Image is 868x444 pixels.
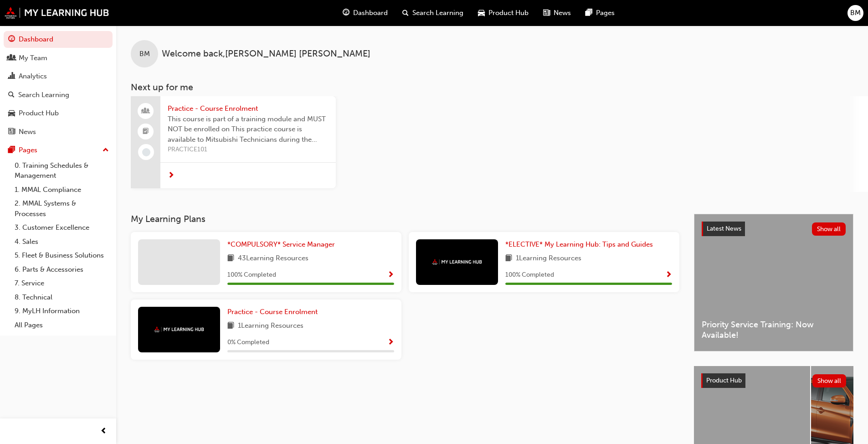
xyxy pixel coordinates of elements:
[168,145,329,155] span: PRACTICE101
[387,271,394,279] span: Show Progress
[478,7,485,19] span: car-icon
[4,87,113,103] a: Search Learning
[387,269,394,281] button: Show Progress
[143,126,149,138] span: booktick-icon
[353,8,388,18] span: Dashboard
[116,82,868,93] h3: Next up for me
[387,337,394,348] button: Show Progress
[707,225,741,232] span: Latest News
[11,248,113,263] a: 5. Fleet & Business Solutions
[850,8,861,18] span: BM
[11,221,113,235] a: 3. Customer Excellence
[812,374,847,387] button: Show all
[100,426,107,437] span: prev-icon
[142,148,150,156] span: learningRecordVerb_NONE-icon
[4,68,113,85] a: Analytics
[8,146,15,155] span: pages-icon
[227,307,321,317] a: Practice - Course Enrolment
[227,240,335,248] span: *COMPULSORY* Service Manager
[11,276,113,290] a: 7. Service
[131,214,679,224] h3: My Learning Plans
[11,196,113,221] a: 2. MMAL Systems & Processes
[8,109,15,118] span: car-icon
[701,373,846,388] a: Product HubShow all
[4,29,113,142] button: DashboardMy TeamAnalyticsSearch LearningProduct HubNews
[238,253,308,264] span: 43 Learning Resources
[11,159,113,183] a: 0. Training Schedules & Management
[238,320,303,332] span: 1 Learning Resources
[227,253,234,264] span: book-icon
[227,270,276,280] span: 100 % Completed
[19,53,47,63] div: My Team
[402,7,409,19] span: search-icon
[103,145,109,156] span: up-icon
[154,326,204,332] img: mmal
[702,222,846,236] a: Latest NewsShow all
[694,214,853,351] a: Latest NewsShow allPriority Service Training: Now Available!
[543,7,550,19] span: news-icon
[19,145,37,155] div: Pages
[11,304,113,318] a: 9. MyLH Information
[19,127,36,137] div: News
[227,320,234,332] span: book-icon
[4,124,113,140] a: News
[8,54,15,62] span: people-icon
[335,4,395,22] a: guage-iconDashboard
[578,4,622,22] a: pages-iconPages
[812,222,846,236] button: Show all
[343,7,349,19] span: guage-icon
[4,142,113,159] button: Pages
[412,8,463,18] span: Search Learning
[432,259,482,265] img: mmal
[168,172,175,180] span: next-icon
[8,91,15,99] span: search-icon
[665,271,672,279] span: Show Progress
[8,72,15,81] span: chart-icon
[11,235,113,249] a: 4. Sales
[131,96,336,188] a: Practice - Course EnrolmentThis course is part of a training module and MUST NOT be enrolled on T...
[847,5,863,21] button: BM
[4,105,113,122] a: Product Hub
[139,49,150,59] span: BM
[227,239,339,250] a: *COMPULSORY* Service Manager
[143,105,149,117] span: people-icon
[706,377,742,384] span: Product Hub
[505,240,653,248] span: *ELECTIVE* My Learning Hub: Tips and Guides
[516,253,581,264] span: 1 Learning Resources
[168,114,329,145] span: This course is part of a training module and MUST NOT be enrolled on This practice course is avai...
[554,8,571,18] span: News
[4,31,113,48] a: Dashboard
[505,239,657,250] a: *ELECTIVE* My Learning Hub: Tips and Guides
[227,308,318,316] span: Practice - Course Enrolment
[11,183,113,197] a: 1. MMAL Compliance
[227,337,269,348] span: 0 % Completed
[162,49,370,59] span: Welcome back , [PERSON_NAME] [PERSON_NAME]
[702,320,846,340] span: Priority Service Training: Now Available!
[5,7,109,19] img: mmal
[586,7,592,19] span: pages-icon
[596,8,615,18] span: Pages
[19,108,59,119] div: Product Hub
[18,90,69,100] div: Search Learning
[505,253,512,264] span: book-icon
[395,4,471,22] a: search-iconSearch Learning
[168,103,329,114] span: Practice - Course Enrolment
[665,269,672,281] button: Show Progress
[8,128,15,136] span: news-icon
[11,263,113,277] a: 6. Parts & Accessories
[387,339,394,347] span: Show Progress
[8,36,15,44] span: guage-icon
[19,71,47,82] div: Analytics
[4,50,113,67] a: My Team
[11,318,113,332] a: All Pages
[471,4,536,22] a: car-iconProduct Hub
[488,8,529,18] span: Product Hub
[11,290,113,305] a: 8. Technical
[505,270,554,280] span: 100 % Completed
[536,4,578,22] a: news-iconNews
